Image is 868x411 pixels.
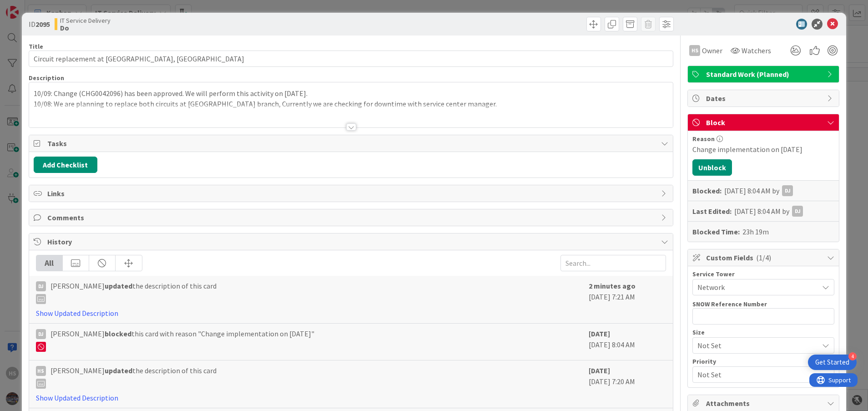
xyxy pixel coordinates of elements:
input: type card name here... [29,51,674,67]
button: Add Checklist [34,157,97,173]
span: Watchers [742,45,771,56]
span: Attachments [706,398,823,409]
div: HS [36,366,46,376]
div: All [36,255,63,271]
label: Title [29,42,43,51]
p: 10/09: Change (CHG0042096) has been approved. We will perform this activity on [DATE]. [34,88,669,99]
div: 23h 19m [742,226,769,237]
span: ( 1/4 ) [756,253,771,262]
div: Change implementation on [DATE] [692,144,834,155]
span: Reason [692,136,715,142]
div: [DATE] 8:04 AM [589,328,666,355]
b: Do [60,24,111,31]
span: Tasks [47,138,657,149]
span: Custom Fields [706,252,823,263]
div: DJ [36,329,46,339]
span: History [47,236,657,247]
span: Dates [706,93,823,104]
b: 2 minutes ago [589,281,636,290]
span: Standard Work (Planned) [706,69,823,80]
div: [DATE] 8:04 AM by [734,206,803,217]
button: Unblock [692,159,732,176]
span: Not Set [697,339,814,352]
div: Priority [692,358,834,365]
b: Blocked: [692,185,722,196]
span: Block [706,117,823,128]
div: DJ [782,185,793,196]
span: [PERSON_NAME] the description of this card [50,280,217,304]
span: IT Service Delivery [60,17,111,24]
span: Comments [47,212,657,223]
label: SNOW Reference Number [692,300,767,308]
div: Size [692,329,834,335]
div: [DATE] 7:21 AM [589,280,666,319]
div: [DATE] 7:20 AM [589,365,666,403]
span: [PERSON_NAME] the description of this card [50,365,217,389]
div: Open Get Started checklist, remaining modules: 4 [808,355,857,370]
div: DJ [792,206,803,217]
span: Not Set [697,368,814,381]
b: updated [105,281,132,290]
div: Service Tower [692,271,834,277]
span: ID [29,19,50,30]
div: HS [689,45,700,56]
div: 4 [848,352,857,360]
b: Blocked Time: [692,226,740,237]
b: [DATE] [589,366,610,375]
p: 10/08: We are planning to replace both circuits at [GEOGRAPHIC_DATA] branch, Currently we are che... [34,99,669,109]
b: 2095 [35,20,50,29]
a: Show Updated Description [36,309,118,318]
span: Support [19,1,41,12]
div: DJ [36,281,46,291]
span: Links [47,188,657,199]
b: blocked [105,329,131,338]
input: Search... [560,255,666,271]
b: Last Edited: [692,206,732,217]
span: [PERSON_NAME] this card with reason "Change implementation on [DATE]" [50,328,314,352]
span: Network [697,282,818,293]
b: updated [105,366,132,375]
span: Owner [702,45,722,56]
b: [DATE] [589,329,610,338]
a: Show Updated Description [36,393,118,402]
span: Description [29,74,64,82]
div: Get Started [815,358,849,367]
div: [DATE] 8:04 AM by [724,185,793,196]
